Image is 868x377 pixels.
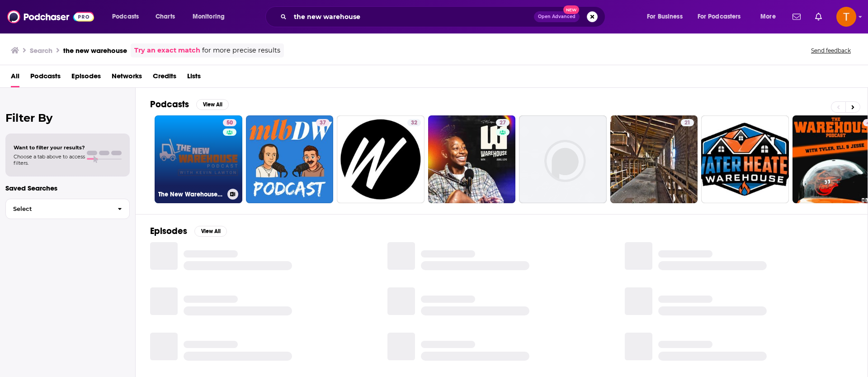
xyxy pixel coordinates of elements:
[290,10,534,24] input: Search podcasts, credits, & more...
[5,199,130,219] button: Select
[158,191,224,198] h3: The New Warehouse Podcast
[538,14,576,19] span: Open Advanced
[647,10,683,23] span: For Business
[610,115,698,203] a: 21
[836,7,856,27] img: User Profile
[274,6,614,27] div: Search podcasts, credits, & more...
[186,10,236,24] button: open menu
[320,119,326,128] span: 37
[563,5,580,14] span: New
[63,46,127,55] h3: the new warehouse
[836,7,856,27] button: Show profile menu
[30,69,61,87] a: Podcasts
[196,99,229,110] button: View All
[641,10,694,24] button: open menu
[112,69,142,87] a: Networks
[150,10,180,24] a: Charts
[6,206,110,212] span: Select
[407,119,421,126] a: 32
[153,69,176,87] a: Credits
[226,119,233,128] span: 50
[7,8,94,25] img: Podchaser - Follow, Share and Rate Podcasts
[11,69,19,87] a: All
[150,99,229,110] a: PodcastsView All
[698,10,741,23] span: For Podcasters
[337,115,425,203] a: 32
[71,69,101,87] a: Episodes
[534,11,580,22] button: Open AdvancedNew
[681,119,694,126] a: 21
[134,45,200,56] a: Try an exact match
[836,7,856,27] span: Logged in as tmetzger
[14,153,85,166] span: Choose a tab above to access filters.
[150,225,187,237] h2: Episodes
[150,225,227,237] a: EpisodesView All
[754,10,787,24] button: open menu
[500,119,506,128] span: 27
[5,111,130,124] h2: Filter By
[808,47,854,54] button: Send feedback
[193,10,225,23] span: Monitoring
[112,10,139,23] span: Podcasts
[316,119,330,126] a: 37
[246,115,334,203] a: 37
[411,119,417,128] span: 32
[155,115,242,203] a: 50The New Warehouse Podcast
[496,119,509,126] a: 27
[760,10,776,23] span: More
[187,69,201,87] a: Lists
[202,45,280,56] span: for more precise results
[5,184,130,192] p: Saved Searches
[789,9,804,24] a: Show notifications dropdown
[428,115,516,203] a: 27
[156,10,175,23] span: Charts
[14,144,85,151] span: Want to filter your results?
[692,10,754,24] button: open menu
[811,9,826,24] a: Show notifications dropdown
[30,46,52,55] h3: Search
[194,226,227,237] button: View All
[684,119,690,128] span: 21
[106,10,151,24] button: open menu
[223,119,236,126] a: 50
[150,99,189,110] h2: Podcasts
